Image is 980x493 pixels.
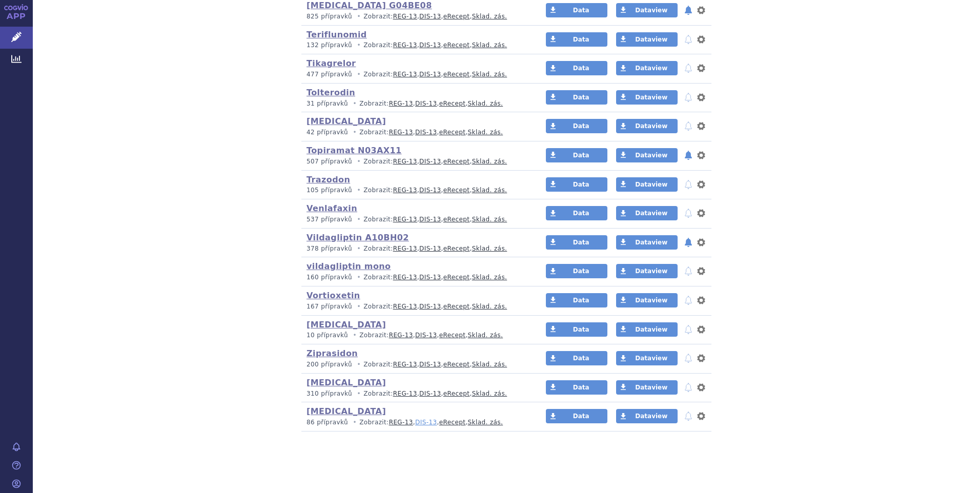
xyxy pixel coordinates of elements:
[683,265,693,277] button: notifikace
[616,235,678,250] a: Dataview
[307,418,526,427] p: Zobrazit: , , ,
[439,332,466,339] a: eRecept
[350,418,359,427] i: •
[546,177,607,192] a: Data
[696,236,706,249] button: nastavení
[307,203,357,213] a: Venlafaxin
[546,61,607,75] a: Data
[635,355,667,362] span: Dataview
[696,381,706,394] button: nastavení
[307,129,348,136] span: 42 přípravků
[307,244,526,253] p: Zobrazit: , , ,
[354,41,363,50] i: •
[393,42,417,49] a: REG-13
[683,207,693,219] button: notifikace
[683,410,693,422] button: notifikace
[546,380,607,395] a: Data
[307,303,352,310] span: 167 přípravků
[616,293,678,307] a: Dataview
[635,152,667,159] span: Dataview
[307,361,352,368] span: 200 přípravků
[307,215,526,224] p: Zobrazit: , , ,
[307,70,526,79] p: Zobrazit: , , ,
[393,187,417,194] a: REG-13
[546,293,607,307] a: Data
[546,119,607,133] a: Data
[443,42,470,49] a: eRecept
[393,71,417,78] a: REG-13
[546,90,607,105] a: Data
[696,4,706,16] button: nastavení
[546,264,607,278] a: Data
[573,384,589,391] span: Data
[419,42,441,49] a: DIS-13
[439,129,466,136] a: eRecept
[307,419,348,426] span: 86 přípravků
[696,352,706,364] button: nastavení
[419,245,441,252] a: DIS-13
[393,245,417,252] a: REG-13
[354,70,363,79] i: •
[546,409,607,423] a: Data
[419,303,441,310] a: DIS-13
[546,32,607,47] a: Data
[573,94,589,101] span: Data
[472,245,507,252] a: Sklad. zás.
[307,261,391,271] a: vildagliptin mono
[635,94,667,101] span: Dataview
[573,210,589,217] span: Data
[573,36,589,43] span: Data
[393,274,417,281] a: REG-13
[393,158,417,165] a: REG-13
[350,99,359,108] i: •
[419,216,441,223] a: DIS-13
[354,389,363,398] i: •
[419,13,441,20] a: DIS-13
[419,390,441,397] a: DIS-13
[573,355,589,362] span: Data
[307,116,386,126] a: [MEDICAL_DATA]
[415,332,437,339] a: DIS-13
[354,360,363,369] i: •
[696,33,706,46] button: nastavení
[546,148,607,162] a: Data
[635,181,667,188] span: Dataview
[307,332,348,339] span: 10 přípravků
[635,268,667,275] span: Dataview
[439,419,466,426] a: eRecept
[696,410,706,422] button: nastavení
[393,361,417,368] a: REG-13
[573,152,589,159] span: Data
[472,361,507,368] a: Sklad. zás.
[307,389,526,398] p: Zobrazit: , , ,
[307,360,526,369] p: Zobrazit: , , ,
[472,71,507,78] a: Sklad. zás.
[683,352,693,364] button: notifikace
[683,62,693,74] button: notifikace
[307,157,526,166] p: Zobrazit: , , ,
[616,351,678,365] a: Dataview
[307,245,352,252] span: 378 přípravků
[468,332,503,339] a: Sklad. zás.
[307,406,386,416] a: [MEDICAL_DATA]
[307,100,348,107] span: 31 přípravků
[354,273,363,282] i: •
[616,380,678,395] a: Dataview
[393,13,417,20] a: REG-13
[307,12,526,21] p: Zobrazit: , , ,
[443,187,470,194] a: eRecept
[683,4,693,16] button: notifikace
[696,62,706,74] button: nastavení
[472,216,507,223] a: Sklad. zás.
[443,390,470,397] a: eRecept
[468,100,503,107] a: Sklad. zás.
[415,419,437,426] a: DIS-13
[616,3,678,17] a: Dataview
[683,33,693,46] button: notifikace
[419,158,441,165] a: DIS-13
[307,348,358,358] a: Ziprasidon
[573,181,589,188] span: Data
[683,381,693,394] button: notifikace
[573,413,589,420] span: Data
[350,128,359,137] i: •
